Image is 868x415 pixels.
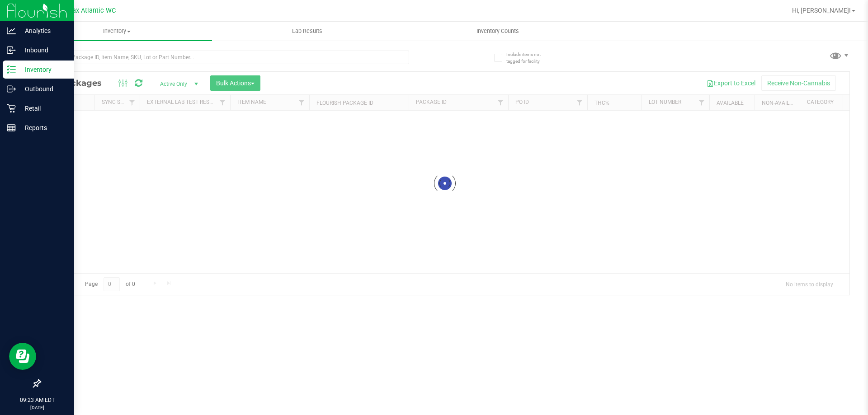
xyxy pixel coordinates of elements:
[16,103,70,114] p: Retail
[402,22,593,41] a: Inventory Counts
[4,396,70,404] p: 09:23 AM EDT
[792,7,851,14] span: Hi, [PERSON_NAME]!
[7,123,16,132] inline-svg: Reports
[16,84,70,94] p: Outbound
[7,26,16,35] inline-svg: Analytics
[7,84,16,93] inline-svg: Outbound
[16,64,70,75] p: Inventory
[22,27,212,35] span: Inventory
[16,122,70,133] p: Reports
[69,7,116,14] span: Jax Atlantic WC
[506,51,552,65] span: Include items not tagged for facility
[4,404,70,411] p: [DATE]
[9,343,36,370] iframe: Resource center
[16,25,70,36] p: Analytics
[7,46,16,55] inline-svg: Inbound
[16,45,70,56] p: Inbound
[7,65,16,74] inline-svg: Inventory
[22,22,212,41] a: Inventory
[280,27,335,35] span: Lab Results
[7,104,16,113] inline-svg: Retail
[212,22,402,41] a: Lab Results
[40,51,409,64] input: Search Package ID, Item Name, SKU, Lot or Part Number...
[464,27,531,35] span: Inventory Counts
